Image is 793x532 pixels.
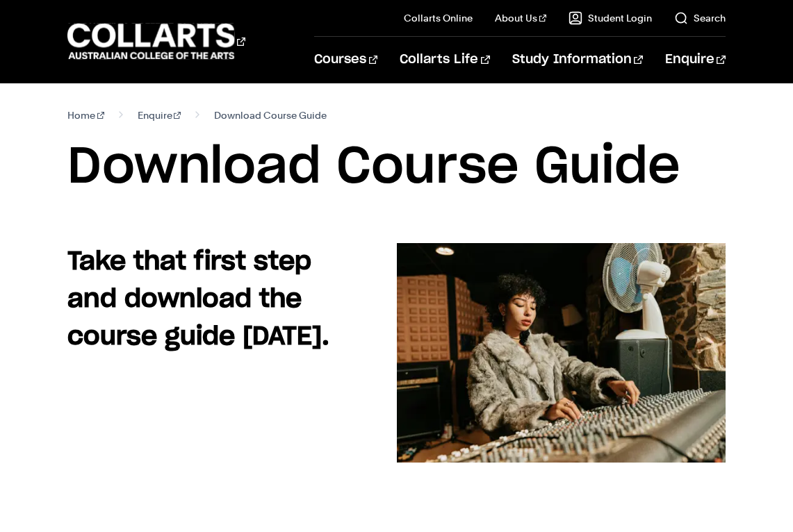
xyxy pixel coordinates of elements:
a: Enquire [665,37,726,83]
a: Home [67,106,104,125]
span: Download Course Guide [214,106,327,125]
a: About Us [495,11,546,25]
a: Study Information [512,37,643,83]
a: Enquire [138,106,181,125]
h1: Download Course Guide [67,136,726,199]
a: Student Login [569,11,652,25]
strong: Take that first step and download the course guide [DATE]. [67,249,329,349]
a: Courses [314,37,377,83]
a: Collarts Life [400,37,489,83]
a: Collarts Online [404,11,473,25]
a: Search [674,11,726,25]
div: Go to homepage [67,22,245,61]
